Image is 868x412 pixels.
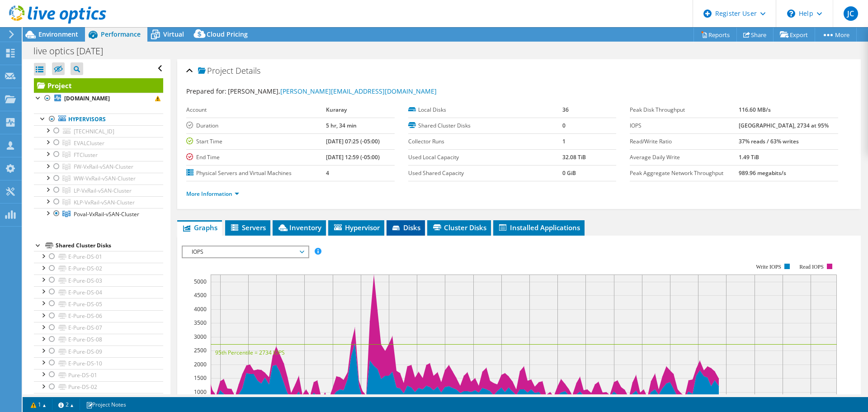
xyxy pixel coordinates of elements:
a: Project [34,78,163,93]
label: Peak Disk Throughput [630,105,738,114]
b: 0 GiB [562,169,576,177]
b: 4 [326,169,329,177]
text: 2500 [194,346,207,354]
a: E-Pure-DS-05 [34,298,163,310]
label: IOPS [630,121,738,130]
a: WW-VxRail-vSAN-Cluster [34,173,163,185]
a: [DOMAIN_NAME] [34,93,163,104]
span: FTCluster [74,151,98,159]
span: Cluster Disks [432,223,486,232]
b: [DOMAIN_NAME] [64,95,110,102]
text: 3500 [194,319,207,327]
span: KLP-VxRail-vSAN-Cluster [74,199,135,206]
text: 95th Percentile = 2734 IOPS [215,349,285,356]
a: Pure-DS-03 [34,393,163,405]
b: 116.60 MB/s [739,106,771,114]
span: IOPS [187,246,303,257]
a: E-Pure-DS-06 [34,310,163,322]
a: Pure-DS-02 [34,381,163,393]
a: EVALCluster [34,137,163,149]
a: Export [773,28,815,42]
a: More [815,28,857,42]
a: 2 [52,399,80,410]
a: KLP-VxRail-vSAN-Cluster [34,196,163,208]
text: 1000 [194,388,207,396]
text: Read IOPS [800,264,824,270]
a: FTCluster [34,149,163,161]
a: [TECHNICAL_ID] [34,125,163,137]
b: 5 hr, 34 min [326,122,357,129]
text: 2000 [194,360,207,368]
span: JC [844,6,858,21]
a: [PERSON_NAME][EMAIL_ADDRESS][DOMAIN_NAME] [280,87,437,95]
a: Pure-DS-01 [34,369,163,381]
span: Graphs [182,223,217,232]
label: Local Disks [408,105,562,114]
a: E-Pure-DS-08 [34,334,163,346]
a: E-Pure-DS-09 [34,346,163,357]
b: [DATE] 07:25 (-05:00) [326,137,380,145]
span: Details [236,65,260,76]
b: 32.08 TiB [562,153,586,161]
b: 37% reads / 63% writes [739,137,799,145]
svg: \n [787,9,795,18]
a: Hypervisors [34,114,163,125]
span: LP-VxRail-vSAN-Cluster [74,187,132,194]
b: [GEOGRAPHIC_DATA], 2734 at 95% [739,122,829,129]
span: Disks [391,223,420,232]
a: E-Pure-DS-02 [34,263,163,275]
span: Inventory [277,223,321,232]
text: 3000 [194,333,207,341]
label: Prepared for: [186,87,226,95]
a: Reports [693,28,737,42]
span: Poval-VxRail-vSAN-Cluster [74,210,139,218]
b: 0 [562,122,566,129]
b: 36 [562,106,569,114]
span: Hypervisor [333,223,380,232]
a: More Information [186,190,239,198]
text: Write IOPS [756,264,781,270]
text: 1500 [194,374,207,382]
a: Share [736,28,774,42]
label: Duration [186,121,326,130]
a: LP-VxRail-vSAN-Cluster [34,185,163,196]
h1: live optics [DATE] [29,46,117,56]
label: Shared Cluster Disks [408,121,562,130]
label: Used Local Capacity [408,153,562,162]
div: Shared Cluster Disks [56,240,163,251]
span: Project [198,66,233,76]
text: 4000 [194,305,207,313]
b: 1.49 TiB [739,153,759,161]
b: 989.96 megabits/s [739,169,786,177]
a: FW-VxRail-vSAN-Cluster [34,161,163,173]
label: Average Daily Write [630,153,738,162]
span: Servers [230,223,266,232]
span: WW-VxRail-vSAN-Cluster [74,175,136,182]
span: EVALCluster [74,139,104,147]
b: 1 [562,137,566,145]
label: Start Time [186,137,326,146]
a: Project Notes [80,399,132,410]
a: E-Pure-DS-04 [34,286,163,298]
label: End Time [186,153,326,162]
text: 4500 [194,291,207,299]
label: Used Shared Capacity [408,169,562,178]
a: E-Pure-DS-07 [34,322,163,334]
label: Account [186,105,326,114]
span: Installed Applications [498,223,580,232]
a: Poval-VxRail-vSAN-Cluster [34,208,163,220]
b: [DATE] 12:59 (-05:00) [326,153,380,161]
label: Peak Aggregate Network Throughput [630,169,738,178]
span: Performance [101,30,141,38]
span: [TECHNICAL_ID] [74,128,114,135]
a: 1 [24,399,52,410]
span: [PERSON_NAME], [228,87,437,95]
b: Kuraray [326,106,347,114]
text: 5000 [194,278,207,285]
a: E-Pure-DS-03 [34,275,163,286]
a: E-Pure-DS-01 [34,251,163,263]
span: FW-VxRail-vSAN-Cluster [74,163,133,170]
span: Cloud Pricing [207,30,248,38]
span: Virtual [163,30,184,38]
label: Read/Write Ratio [630,137,738,146]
